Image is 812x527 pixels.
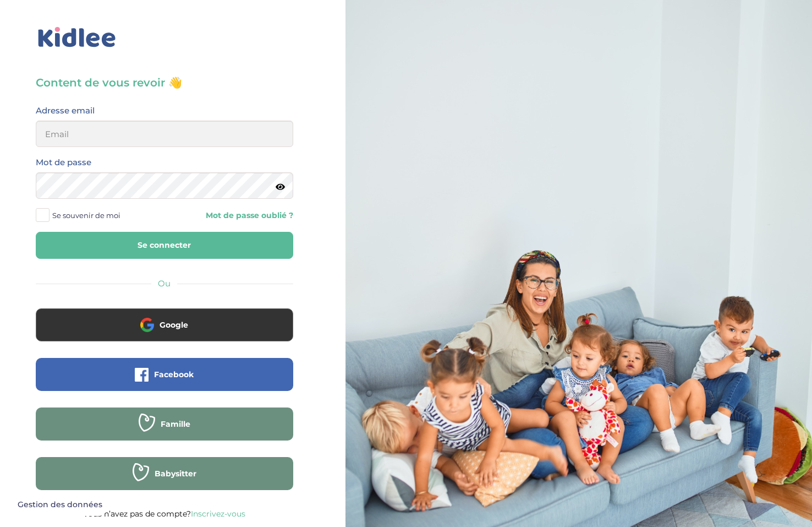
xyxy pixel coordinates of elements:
[36,377,293,387] a: Facebook
[191,509,245,519] a: Inscrivez-vous
[140,318,154,332] img: google.png
[36,408,293,441] button: Famille
[161,419,190,430] span: Famille
[135,368,149,382] img: facebook.png
[36,104,95,118] label: Adresse email
[36,75,293,90] h3: Content de vous revoir 👋
[11,493,109,517] button: Gestion des données
[36,507,293,521] p: Vous n’avez pas de compte?
[36,121,293,147] input: Email
[36,476,293,486] a: Babysitter
[36,308,293,341] button: Google
[36,25,118,50] img: logo_kidlee_bleu
[36,426,293,437] a: Famille
[36,232,293,259] button: Se connecter
[154,369,194,380] span: Facebook
[158,278,171,289] span: Ou
[173,210,293,221] a: Mot de passe oublié ?
[36,155,91,170] label: Mot de passe
[52,208,120,222] span: Se souvenir de moi
[36,358,293,391] button: Facebook
[160,319,188,330] span: Google
[36,457,293,490] button: Babysitter
[36,327,293,338] a: Google
[155,468,196,479] span: Babysitter
[18,500,102,510] span: Gestion des données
